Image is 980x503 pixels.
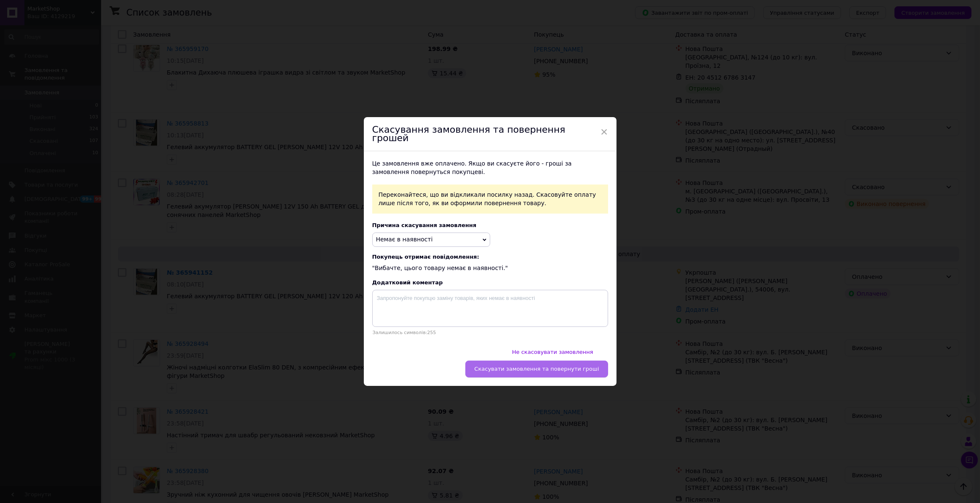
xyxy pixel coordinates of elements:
div: Переконайтеся, що ви відкликали посилку назад. Скасовуйте оплату лише після того, як ви оформили ... [372,185,608,214]
button: Не скасовувати замовлення [503,344,602,361]
span: Немає в наявності [376,236,433,243]
span: Покупець отримає повідомлення: [372,254,608,260]
div: Причина скасування замовлення [372,222,608,228]
span: Скасувати замовлення та повернути гроші [474,366,599,372]
div: Додатковий коментар [372,279,608,286]
div: Це замовлення вже оплачено. Якщо ви скасуєте його - гроші за замовлення повернуться покупцеві. [372,160,608,176]
div: Скасування замовлення та повернення грошей [364,117,617,151]
button: Скасувати замовлення та повернути гроші [465,361,608,377]
div: Залишилось символів: 255 [372,330,608,335]
span: Не скасовувати замовлення [512,349,593,355]
div: "Вибачте, цього товару немає в наявності." [372,254,608,273]
span: × [601,125,608,139]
